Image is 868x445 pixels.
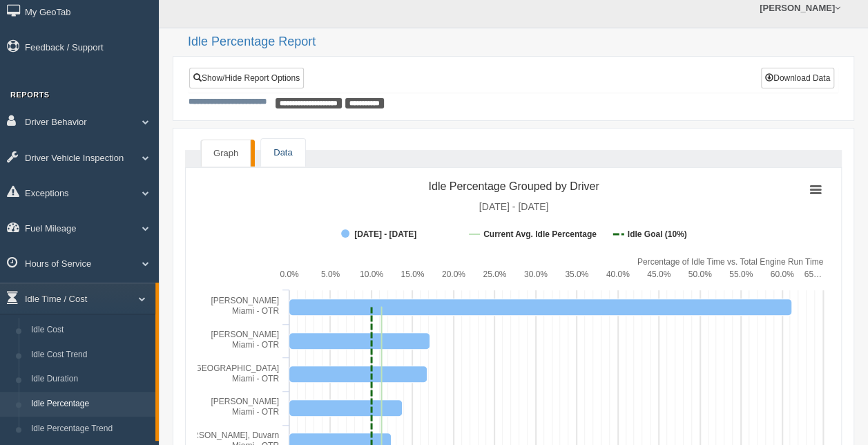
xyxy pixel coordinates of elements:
text: 25.0% [483,269,506,279]
tspan: [DATE] - [DATE] [354,229,416,239]
a: Idle Cost Trend [25,343,155,368]
tspan: Miami - OTR [232,407,279,417]
tspan: Idle Goal (10%) [628,229,687,239]
tspan: [PERSON_NAME][GEOGRAPHIC_DATA] [124,363,279,373]
text: 55.0% [729,269,753,279]
tspan: Miami - OTR [232,306,279,316]
a: Idle Duration [25,367,155,392]
text: 30.0% [524,269,548,279]
text: 15.0% [401,269,424,279]
tspan: Miami - OTR [232,340,279,350]
tspan: [PERSON_NAME] [211,330,279,339]
tspan: Miami - OTR [232,374,279,384]
tspan: [PERSON_NAME] [211,296,279,305]
tspan: Percentage of Idle Time vs. Total Engine Run Time [637,257,824,267]
a: Show/Hide Report Options [189,68,304,88]
tspan: 65… [804,269,821,279]
tspan: Current Avg. Idle Percentage [483,229,597,239]
a: Data [261,139,305,167]
text: 5.0% [321,269,340,279]
button: Download Data [761,68,834,88]
tspan: [PERSON_NAME] [211,397,279,406]
tspan: [DATE] - [DATE] [479,201,549,212]
tspan: Idle Percentage Grouped by Driver [428,180,599,192]
text: 10.0% [360,269,383,279]
text: 35.0% [565,269,588,279]
text: 45.0% [647,269,671,279]
tspan: [PERSON_NAME], Duvarn [180,430,279,440]
text: 50.0% [688,269,712,279]
a: Idle Percentage Trend [25,417,155,442]
a: Idle Percentage [25,392,155,417]
text: 20.0% [442,269,465,279]
text: 0.0% [280,269,299,279]
a: Idle Cost [25,318,155,343]
text: 60.0% [771,269,794,279]
text: 40.0% [606,269,630,279]
a: Graph [201,140,251,167]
